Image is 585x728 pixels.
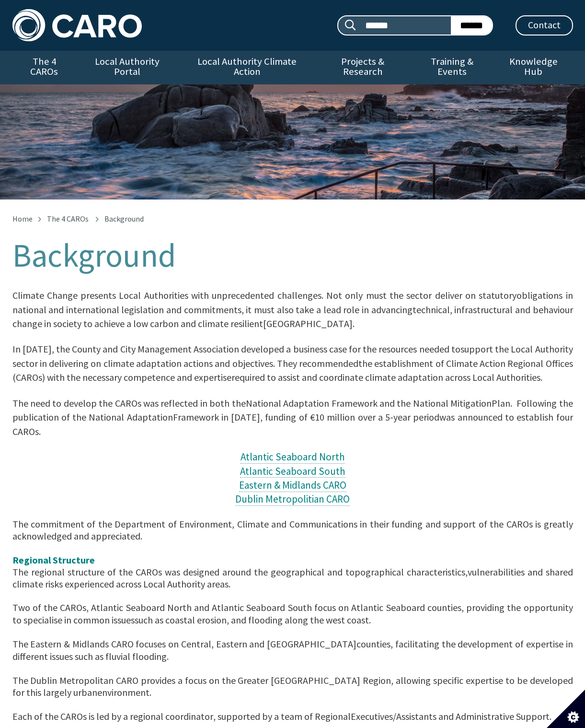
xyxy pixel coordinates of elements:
span: technical, infrastructural and behaviour change in society to achieve a low carbon and climate re... [12,303,573,329]
span: National Adaptation Framework and the National Mitigation [246,397,492,409]
span: vulnerabilities and shared climate risks experienced across Local Authority areas. [12,566,573,590]
span: Each of the CAROs is led by a regional coordinator, supported by a team of Regional [12,710,351,722]
span: Dublin Metropolitian CARO [235,493,350,505]
a: Local Authority Climate Action [179,51,315,84]
span: In [DATE], the County and City Management Association developed a business case for the resources... [12,343,460,355]
a: Dublin Metropolitian CARO [235,493,350,506]
span: environment. [97,686,151,698]
span: Two of the CAROs, Atlantic Seaboard North and Atlantic Seaboard South focus on Atlantic Seaboard ... [12,601,573,625]
span: Executives/Assistants and Administrative Support. [351,710,551,722]
span: Climate Change presents Local Authorities with unprecedented challenges. Not only must the sector... [12,289,517,301]
a: The 4 CAROs [12,51,76,84]
span: Framework in [DATE], funding of €10 million over a 5-year period [173,411,440,423]
span: Plan. Following the publication of the National Adaptation [12,397,573,423]
img: Caro logo [12,9,142,41]
a: Home [12,214,33,223]
span: such as coastal erosion, and flooding along the west coast. The Eastern & Midlands CARO focuses o... [12,614,371,650]
strong: Regional Structure [12,553,95,565]
a: Training & Events [410,51,494,84]
span: support the Local Authority sector in delivering on climate adaptation actions and objectives. Th... [12,343,573,369]
span: Background [104,214,144,223]
span: [GEOGRAPHIC_DATA]. [263,317,355,329]
span: The need to develop the CAROs was reflected in both the [12,397,246,409]
span: ​ [12,295,573,328]
a: Local Authority Portal [76,51,179,84]
span: Eastern & Midlands CARO [239,479,346,492]
span: The commitment of the Department of Environment, Climate and Communications in their funding and ... [12,518,573,542]
span: Atlantic Seaboard South [240,464,345,477]
span: provides a focus on the Greater [GEOGRAPHIC_DATA] Region, allowing specific expertise to be devel... [12,674,573,698]
span: required to assist and coordinate climate adaptation across Local Authorities. [231,371,542,383]
a: Eastern & Midlands CARO [239,479,346,492]
a: Atlantic Seaboard North [241,450,345,464]
a: Contact [516,15,573,35]
a: Atlantic Seaboard South [240,464,345,478]
a: The 4 CAROs [47,214,89,223]
span: The regional structure of the CAROs was designed around the geographical and topographical charac... [12,566,468,578]
h1: Background [12,238,573,273]
button: Set cookie preferences [547,690,585,728]
a: Projects & Research [315,51,410,84]
a: Knowledge Hub [494,51,573,84]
